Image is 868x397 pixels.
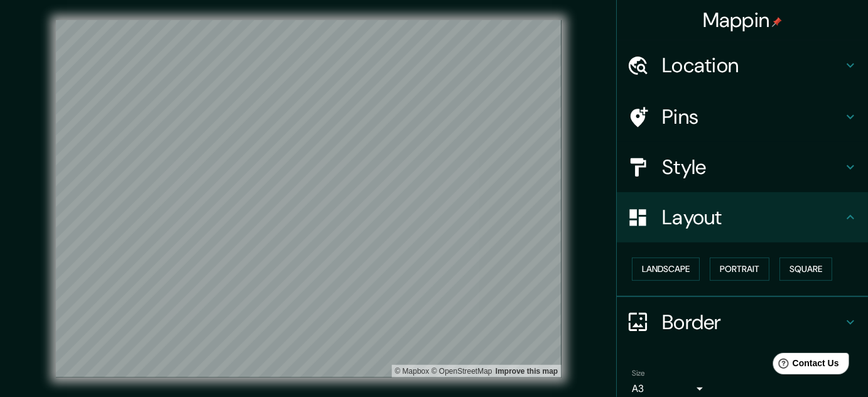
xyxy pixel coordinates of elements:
[617,297,868,347] div: Border
[756,348,854,383] iframe: Help widget launcher
[710,258,769,281] button: Portrait
[431,367,492,376] a: OpenStreetMap
[617,142,868,192] div: Style
[56,20,561,378] canvas: Map
[617,192,868,242] div: Layout
[496,367,558,376] a: Map feedback
[395,367,430,376] a: Mapbox
[772,17,782,27] img: pin-icon.png
[617,92,868,142] div: Pins
[779,258,832,281] button: Square
[662,155,843,180] h4: Style
[662,205,843,230] h4: Layout
[632,258,700,281] button: Landscape
[703,8,783,33] h4: Mappin
[662,53,843,78] h4: Location
[632,367,645,378] label: Size
[662,310,843,335] h4: Border
[617,40,868,90] div: Location
[662,104,843,129] h4: Pins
